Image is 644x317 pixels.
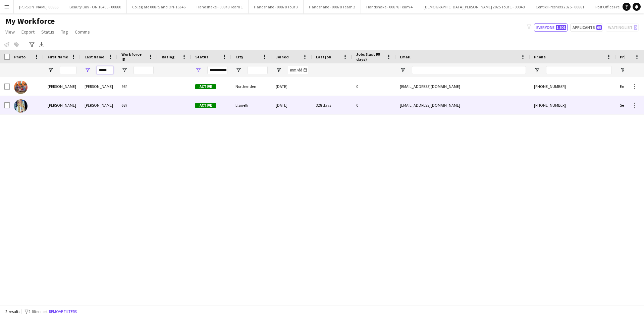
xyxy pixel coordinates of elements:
[5,16,55,26] span: My Workforce
[72,28,93,36] a: Comms
[195,84,216,89] span: Active
[44,77,80,96] div: [PERSON_NAME]
[58,28,71,36] a: Tag
[352,96,396,114] div: 0
[44,96,80,114] div: [PERSON_NAME]
[29,309,48,314] span: 2 filters set
[39,28,57,36] a: Status
[5,29,15,35] span: View
[80,77,117,96] div: [PERSON_NAME]
[162,54,174,59] span: Rating
[304,0,361,13] button: Handshake - 00878 Team 2
[48,54,68,59] span: First Name
[80,96,117,114] div: [PERSON_NAME]
[75,29,90,35] span: Comms
[356,52,384,62] span: Jobs (last 90 days)
[97,66,113,74] input: Last Name Filter Input
[620,54,633,59] span: Profile
[556,25,566,30] span: 1,801
[117,77,158,96] div: 984
[272,77,312,96] div: [DATE]
[14,81,28,94] img: ALEX DIXON
[412,66,526,74] input: Email Filter Input
[312,96,352,114] div: 328 days
[3,28,17,36] a: View
[133,66,154,74] input: Workforce ID Filter Input
[121,52,146,62] span: Workforce ID
[361,0,418,13] button: Handshake - 00878 Team 4
[14,54,25,59] span: Photo
[60,66,76,74] input: First Name Filter Input
[21,29,35,35] span: Export
[418,0,530,13] button: [DEMOGRAPHIC_DATA][PERSON_NAME] 2025 Tour 1 - 00848
[248,66,268,74] input: City Filter Input
[14,99,28,113] img: Katie Dixon-Griffiths
[249,0,304,13] button: Handshake - 00878 Tour 3
[316,54,331,59] span: Last job
[534,67,540,73] button: Open Filter Menu
[195,67,201,73] button: Open Filter Menu
[530,77,616,96] div: [PHONE_NUMBER]
[61,29,68,35] span: Tag
[534,54,546,59] span: Phone
[235,67,241,73] button: Open Filter Menu
[530,0,590,13] button: Contiki Freshers 2025 - 00881
[276,67,282,73] button: Open Filter Menu
[272,96,312,114] div: [DATE]
[121,67,127,73] button: Open Filter Menu
[400,54,411,59] span: Email
[570,23,603,32] button: Applicants69
[400,67,406,73] button: Open Filter Menu
[288,66,308,74] input: Joined Filter Input
[195,54,208,59] span: Status
[596,25,602,30] span: 69
[352,77,396,96] div: 0
[231,77,272,96] div: Northenden
[64,0,127,13] button: Beauty Bay - ON 16405 - 00880
[620,67,626,73] button: Open Filter Menu
[191,0,249,13] button: Handshake - 00878 Team 1
[48,67,54,73] button: Open Filter Menu
[396,77,530,96] div: [EMAIL_ADDRESS][DOMAIN_NAME]
[14,0,64,13] button: [PERSON_NAME] 00865
[276,54,289,59] span: Joined
[195,103,216,108] span: Active
[127,0,191,13] button: Collegiate 00875 and ON-16346
[546,66,612,74] input: Phone Filter Input
[41,29,54,35] span: Status
[38,41,46,49] app-action-btn: Export XLSX
[19,28,37,36] a: Export
[534,23,568,32] button: Everyone1,801
[28,41,36,49] app-action-btn: Advanced filters
[235,54,243,59] span: City
[48,308,78,315] button: Remove filters
[530,96,616,114] div: [PHONE_NUMBER]
[231,96,272,114] div: Llanelli
[85,54,104,59] span: Last Name
[85,67,91,73] button: Open Filter Menu
[396,96,530,114] div: [EMAIL_ADDRESS][DOMAIN_NAME]
[117,96,158,114] div: 687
